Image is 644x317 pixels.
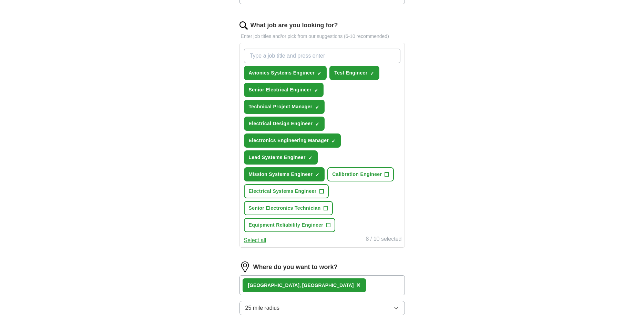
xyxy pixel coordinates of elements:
img: search.png [239,21,248,30]
span: × [356,281,360,289]
span: ✓ [315,105,319,110]
span: Senior Electronics Technician [249,205,321,212]
input: Type a job title and press enter [244,49,400,63]
button: Electronics Engineering Manager✓ [244,133,341,148]
button: 25 mile radius [239,301,405,315]
button: Select all [244,236,266,245]
span: ✓ [315,172,319,178]
span: ✓ [331,138,336,144]
button: Lead Systems Engineer✓ [244,150,318,165]
button: Avionics Systems Engineer✓ [244,66,327,80]
span: ✓ [317,71,321,76]
span: Senior Electrical Engineer [249,86,312,93]
span: Equipment Reliability Engineer [249,221,324,229]
span: Technical Project Manager [249,103,313,110]
span: Electronics Engineering Manager [249,137,329,144]
button: Technical Project Manager✓ [244,100,325,114]
span: ✓ [370,71,374,76]
button: Test Engineer✓ [329,66,379,80]
button: Calibration Engineer [327,167,394,181]
button: Senior Electronics Technician [244,201,333,215]
span: Lead Systems Engineer [249,154,306,161]
button: Equipment Reliability Engineer [244,218,336,232]
span: Electrical Design Engineer [249,120,313,127]
span: ✓ [314,88,318,93]
button: Senior Electrical Engineer✓ [244,83,324,97]
img: location.png [239,261,251,273]
p: Enter job titles and/or pick from our suggestions (6-10 recommended) [239,33,405,40]
span: Avionics Systems Engineer [249,69,315,77]
button: Electrical Design Engineer✓ [244,117,325,131]
button: Mission Systems Engineer✓ [244,167,325,181]
span: 25 mile radius [245,304,280,312]
label: Where do you want to work? [253,262,338,272]
button: Electrical Systems Engineer [244,184,329,198]
span: Calibration Engineer [332,171,382,178]
span: ✓ [308,155,313,161]
div: 8 / 10 selected [366,235,401,245]
button: × [356,280,360,290]
span: Mission Systems Engineer [249,171,313,178]
span: Test Engineer [334,69,367,77]
span: Electrical Systems Engineer [249,188,317,195]
span: ✓ [315,121,319,127]
div: [GEOGRAPHIC_DATA], [GEOGRAPHIC_DATA] [248,282,354,289]
label: What job are you looking for? [251,21,338,30]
